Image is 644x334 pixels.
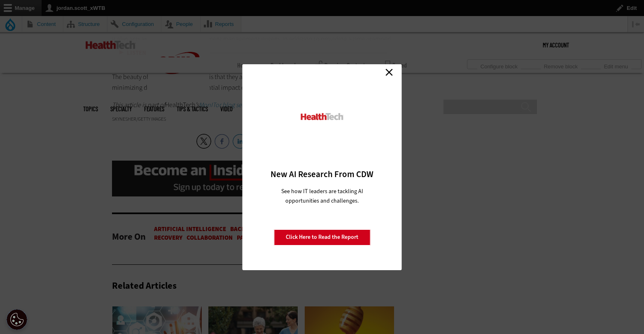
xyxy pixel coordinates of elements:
a: Click Here to Read the Report [274,229,370,245]
img: HealthTech_0_0.png [300,112,345,121]
div: Cookie Settings [7,309,27,330]
h3: New AI Research From CDW [257,168,387,180]
a: Close [383,66,395,79]
button: Open Preferences [7,309,27,330]
p: See how IT leaders are tackling AI opportunities and challenges. [271,187,373,206]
